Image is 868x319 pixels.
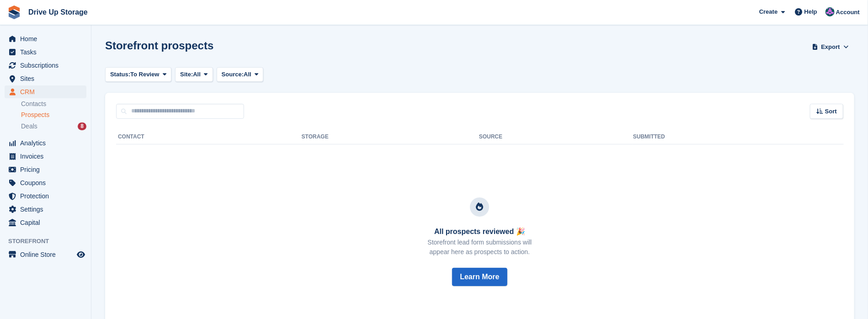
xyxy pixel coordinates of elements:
th: Storage [302,130,479,144]
th: Submitted [633,130,843,144]
span: Sort [825,107,837,116]
a: menu [5,248,86,261]
span: Export [821,43,840,52]
span: Online Store [20,248,75,261]
span: Tasks [20,46,75,58]
span: Protection [20,190,75,202]
button: Source: All [217,67,264,82]
span: Invoices [20,150,75,163]
span: Account [836,8,860,17]
th: Source [479,130,633,144]
a: menu [5,203,86,216]
a: menu [5,163,86,176]
p: Storefront lead form submissions will appear here as prospects to action. [428,238,532,257]
span: To Review [130,70,159,79]
a: menu [5,59,86,72]
span: Settings [20,203,75,216]
span: Capital [20,216,75,229]
span: Prospects [21,111,49,119]
a: menu [5,150,86,163]
div: 8 [78,122,86,130]
a: menu [5,72,86,85]
span: Analytics [20,137,75,149]
span: Home [20,32,75,45]
a: menu [5,32,86,45]
span: Site: [180,70,193,79]
button: Status: To Review [105,67,171,82]
button: Export [810,39,851,54]
a: Deals 8 [21,122,86,131]
a: menu [5,137,86,149]
h3: All prospects reviewed 🎉 [428,228,532,236]
span: All [244,70,251,79]
span: All [193,70,201,79]
a: Drive Up Storage [25,5,91,20]
span: Help [804,7,817,16]
span: CRM [20,85,75,98]
a: menu [5,176,86,189]
span: Create [759,7,777,16]
span: Storefront [8,237,91,246]
span: Status: [110,70,130,79]
span: Subscriptions [20,59,75,72]
a: Prospects [21,110,86,120]
a: menu [5,46,86,58]
span: Sites [20,72,75,85]
span: Source: [222,70,244,79]
span: Coupons [20,176,75,189]
img: Andy [825,7,835,16]
a: menu [5,216,86,229]
a: Preview store [75,249,86,260]
img: stora-icon-8386f47178a22dfd0bd8f6a31ec36ba5ce8667c1dd55bd0f319d3a0aa187defe.svg [7,5,21,19]
h1: Storefront prospects [105,39,213,52]
span: Pricing [20,163,75,176]
span: Deals [21,122,37,131]
button: Site: All [175,67,213,82]
a: Contacts [21,100,86,108]
th: Contact [116,130,302,144]
a: menu [5,85,86,98]
button: Learn More [452,268,507,286]
a: menu [5,190,86,202]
